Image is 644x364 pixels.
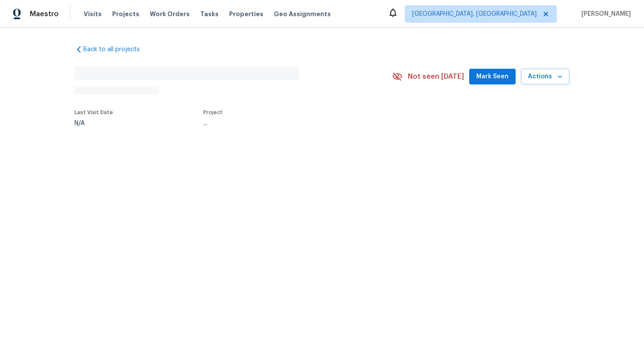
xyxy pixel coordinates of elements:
button: Actions [521,69,570,85]
span: Projects [112,10,139,18]
span: [PERSON_NAME] [578,10,631,18]
span: Last Visit Date [74,110,113,115]
span: Geo Assignments [274,10,331,18]
div: ... [203,120,372,126]
button: Mark Seen [469,69,516,85]
span: Maestro [30,10,59,18]
div: N/A [74,120,113,126]
span: Not seen [DATE] [408,72,464,81]
span: Work Orders [150,10,190,18]
a: Back to all projects [74,45,159,54]
span: Mark Seen [476,71,509,82]
span: [GEOGRAPHIC_DATA], [GEOGRAPHIC_DATA] [412,10,537,18]
span: Tasks [200,11,219,17]
span: Visits [84,10,102,18]
span: Properties [229,10,263,18]
span: Actions [528,71,563,82]
span: Project [203,110,223,115]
